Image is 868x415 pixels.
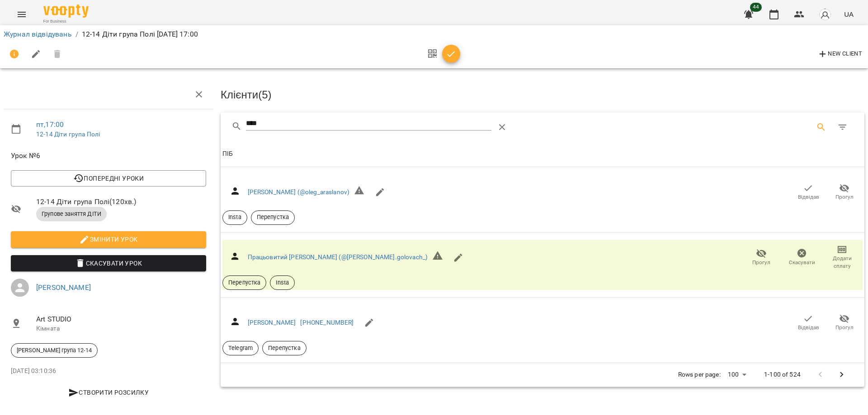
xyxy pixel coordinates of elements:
[750,3,762,12] span: 44
[246,117,492,131] input: Search
[790,310,826,336] button: Відвідав
[741,245,782,270] button: Прогул
[223,344,258,352] span: Telegram
[11,343,98,358] div: [PERSON_NAME] група 12-14
[819,8,831,21] img: avatar_s.png
[75,29,78,40] li: /
[764,370,801,379] p: 1-100 of 524
[11,4,33,25] button: Menu
[222,149,863,159] span: ПІБ
[432,250,443,265] h6: Невірний формат телефону ${ phone }
[11,367,206,376] p: [DATE] 03:10:36
[36,196,206,207] span: 12-14 Діти група Полі ( 120 хв. )
[11,170,206,187] button: Попередні уроки
[354,185,365,200] h6: Невірний формат телефону ${ phone }
[798,324,819,331] span: Відвідав
[832,117,854,138] button: Фільтр
[223,279,266,287] span: Перепустка
[782,245,822,270] button: Скасувати
[840,6,857,23] button: UA
[36,314,206,325] span: Art STUDIO
[4,30,72,38] a: Журнал відвідувань
[11,346,97,354] span: [PERSON_NAME] група 12-14
[822,245,863,270] button: Додати сплату
[223,213,247,221] span: Insta
[36,324,206,333] p: Кімната
[248,319,296,326] a: [PERSON_NAME]
[826,180,863,205] button: Прогул
[221,112,864,141] div: Table Toolbar
[222,149,233,159] div: Sort
[798,193,819,201] span: Відвідав
[36,120,64,129] a: пт , 17:00
[18,234,199,245] span: Змінити урок
[678,370,721,379] p: Rows per page:
[251,213,294,221] span: Перепустка
[14,387,203,398] span: Створити розсилку
[18,173,199,184] span: Попередні уроки
[270,279,294,287] span: Insta
[221,89,864,101] h3: Клієнти ( 5 )
[835,193,854,201] span: Прогул
[826,310,863,336] button: Прогул
[789,259,815,266] span: Скасувати
[811,117,832,138] button: Search
[815,47,864,61] button: New Client
[82,29,198,40] p: 12-14 Діти група Полі [DATE] 17:00
[11,231,206,247] button: Змінити урок
[36,283,91,292] a: [PERSON_NAME]
[724,368,750,381] div: 100
[835,324,854,331] span: Прогул
[263,344,306,352] span: Перепустка
[36,131,100,138] a: 12-14 Діти група Полі
[18,258,199,269] span: Скасувати Урок
[752,259,770,266] span: Прогул
[11,255,206,271] button: Скасувати Урок
[248,188,350,196] a: [PERSON_NAME] (@oleg_araslanov)
[11,384,206,401] button: Створити розсилку
[222,149,233,159] div: ПІБ
[831,364,853,386] button: Next Page
[300,319,354,326] a: [PHONE_NUMBER]
[43,19,89,24] span: For Business
[43,5,89,18] img: Voopty Logo
[11,150,206,161] span: Урок №6
[248,253,428,261] a: Працьовитий [PERSON_NAME] (@[PERSON_NAME].golovach_)
[4,29,864,40] nav: breadcrumb
[827,255,857,270] span: Додати сплату
[36,210,107,218] span: Групове заняття ДІТИ
[844,9,854,19] span: UA
[790,180,826,205] button: Відвідав
[817,49,862,60] span: New Client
